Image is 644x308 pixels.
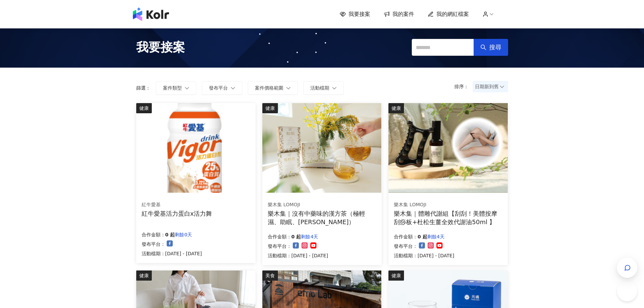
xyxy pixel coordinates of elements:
p: 發布平台： [142,240,165,248]
img: logo [133,7,169,21]
img: 體雕代謝組【刮刮！美體按摩刮痧板+杜松生薑全效代謝油50ml 】 [388,103,507,193]
div: 紅牛愛基 [142,202,212,208]
button: 發布平台 [202,81,242,95]
span: 我的網紅檔案 [436,10,469,18]
img: 樂木集｜沒有中藥味的漢方茶（極輕濕、助眠、亮妍） [262,103,381,193]
p: 剩餘4天 [301,233,318,241]
span: 案件價格範圍 [255,85,283,91]
span: 我的案件 [392,10,414,18]
div: 健康 [388,270,404,281]
div: 健康 [262,103,278,113]
p: 合作金額： [142,231,165,239]
img: 活力蛋白配方營養素 [136,103,255,193]
p: 剩餘4天 [427,233,445,241]
a: 我要接案 [340,10,370,18]
p: 剩餘0天 [175,231,192,239]
span: 日期新到舊 [475,81,506,92]
button: 活動檔期 [303,81,344,95]
p: 活動檔期：[DATE] - [DATE] [394,252,454,260]
div: 樂木集 LOMOJI [394,202,502,208]
div: 健康 [136,270,152,281]
div: 樂木集 LOMOJI [268,202,376,208]
p: 發布平台： [268,242,291,250]
a: 我的案件 [384,10,414,18]
p: 活動檔期：[DATE] - [DATE] [268,252,328,260]
p: 排序： [454,84,473,89]
span: 我要接案 [136,39,185,56]
a: 我的網紅檔案 [428,10,469,18]
span: 活動檔期 [310,85,329,91]
div: 健康 [388,103,404,113]
span: 發布平台 [209,85,228,91]
div: 樂木集｜體雕代謝組【刮刮！美體按摩刮痧板+杜松生薑全效代謝油50ml 】 [394,209,502,226]
span: 搜尋 [489,44,501,51]
button: 搜尋 [474,39,508,56]
p: 0 起 [418,233,427,241]
span: search [480,44,486,50]
p: 篩選： [136,85,150,91]
button: 案件價格範圍 [248,81,298,95]
p: 0 起 [291,233,301,241]
p: 合作金額： [268,233,291,241]
span: 我要接案 [349,10,370,18]
div: 健康 [136,103,152,113]
p: 活動檔期：[DATE] - [DATE] [142,250,202,258]
div: 樂木集｜沒有中藥味的漢方茶（極輕濕、助眠、[PERSON_NAME]） [268,209,376,226]
div: 紅牛愛基活力蛋白x活力舞 [142,209,212,218]
span: 案件類型 [163,85,182,91]
div: 美食 [262,270,278,281]
p: 合作金額： [394,233,418,241]
p: 發布平台： [394,242,418,250]
p: 0 起 [165,231,175,239]
button: 案件類型 [156,81,196,95]
iframe: Help Scout Beacon - Open [617,281,637,301]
